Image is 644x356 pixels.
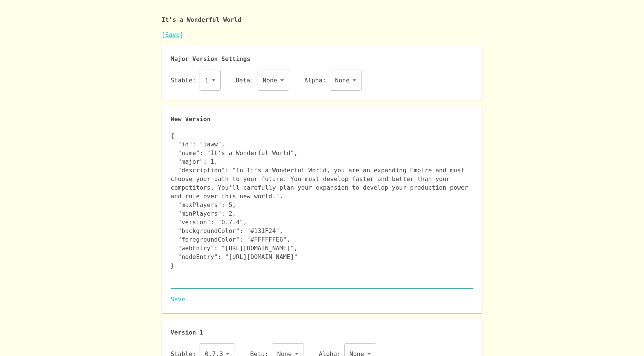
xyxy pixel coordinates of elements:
p: Major Version Settings [171,55,473,64]
p: Version 1 [171,328,473,337]
div: None [330,70,362,91]
p: New Version [171,115,473,124]
a: Save [171,295,473,304]
div: Stable: [171,70,221,91]
a: [Save] [162,31,183,38]
div: None [258,70,290,91]
div: Beta: [236,70,289,91]
textarea: { "id": "iaww", "name": "It's a Wonderful World", "major": 1, "description": "In It’s a Wonderful... [171,131,473,287]
div: 1 [200,70,221,91]
div: Alpha: [304,70,362,91]
p: It's a Wonderful World [162,3,482,30]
